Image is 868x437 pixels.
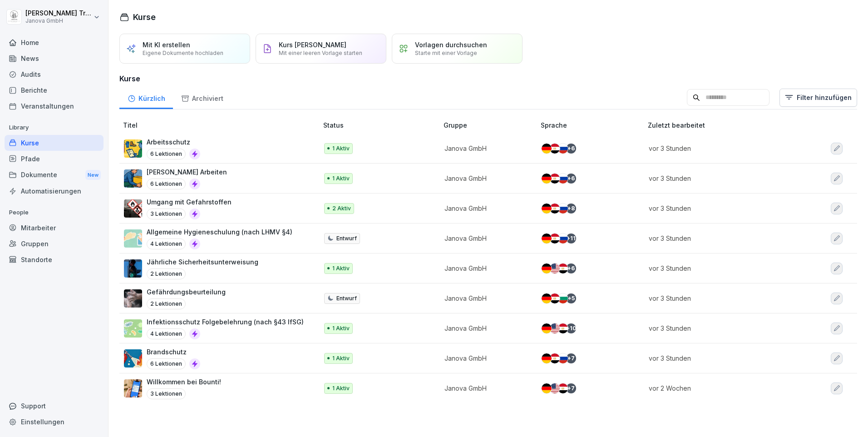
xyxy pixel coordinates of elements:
[5,183,104,199] div: Automatisierungen
[85,170,101,180] div: New
[444,323,526,333] p: Janova GmbH
[542,233,552,243] img: de.svg
[779,89,857,107] button: Filter hinzufügen
[279,50,362,56] p: Mit einer leeren Vorlage starten
[542,383,552,393] img: de.svg
[5,98,104,114] a: Veranstaltungen
[550,323,560,333] img: us.svg
[648,120,804,130] p: Zuletzt bearbeitet
[173,86,231,109] div: Archiviert
[444,383,526,393] p: Janova GmbH
[332,324,350,333] p: 1 Aktiv
[147,238,186,249] p: 4 Lektionen
[147,197,232,207] p: Umgang mit Gefahrstoffen
[5,151,104,167] a: Pfade
[147,137,200,147] p: Arbeitsschutz
[147,167,227,177] p: [PERSON_NAME] Arbeiten
[119,86,173,109] a: Kürzlich
[5,167,104,184] a: DokumenteNew
[558,383,568,393] img: eg.svg
[133,11,156,23] h1: Kurse
[550,174,560,184] img: eg.svg
[5,236,104,252] a: Gruppen
[5,252,104,268] a: Standorte
[444,174,526,183] p: Janova GmbH
[649,383,793,393] p: vor 2 Wochen
[558,144,568,154] img: ru.svg
[550,233,560,243] img: eg.svg
[124,199,142,218] img: ro33qf0i8ndaw7nkfv0stvse.png
[124,229,142,248] img: gxsnf7ygjsfsmxd96jxi4ufn.png
[147,179,186,189] p: 6 Lektionen
[123,120,320,130] p: Titel
[323,120,440,130] p: Status
[550,293,560,303] img: eg.svg
[147,298,186,309] p: 2 Lektionen
[5,167,104,184] div: Dokumente
[558,174,568,184] img: ru.svg
[649,144,793,153] p: vor 3 Stunden
[550,353,560,363] img: eg.svg
[147,149,186,159] p: 6 Lektionen
[541,120,644,130] p: Sprache
[649,233,793,243] p: vor 3 Stunden
[124,289,142,308] img: nnjcsz1u2a43td4lvr9683dg.png
[444,144,526,153] p: Janova GmbH
[5,414,104,430] a: Einstellungen
[147,209,186,219] p: 3 Lektionen
[649,204,793,213] p: vor 3 Stunden
[566,204,576,214] div: + 8
[566,323,576,333] div: + 10
[5,120,104,135] p: Library
[550,144,560,154] img: eg.svg
[5,220,104,236] a: Mitarbeiter
[558,263,568,273] img: eg.svg
[566,144,576,154] div: + 6
[147,388,186,399] p: 3 Lektionen
[558,293,568,303] img: bg.svg
[147,377,221,387] p: Willkommen bei Bounti!
[415,50,477,56] p: Starte mit einer Vorlage
[336,234,357,243] p: Entwurf
[147,227,292,237] p: Allgemeine Hygieneschulung (nach LHMV §4)
[444,204,526,213] p: Janova GmbH
[542,174,552,184] img: de.svg
[336,294,357,303] p: Entwurf
[332,204,351,213] p: 2 Aktiv
[444,120,537,130] p: Gruppe
[332,144,350,153] p: 1 Aktiv
[147,317,304,327] p: Infektionsschutz Folgebelehrung (nach §43 IfSG)
[415,41,487,49] p: Vorlagen durchsuchen
[124,319,142,338] img: tgff07aey9ahi6f4hltuk21p.png
[550,263,560,273] img: us.svg
[444,353,526,363] p: Janova GmbH
[5,82,104,98] a: Berichte
[147,268,186,279] p: 2 Lektionen
[119,73,857,84] h3: Kurse
[566,353,576,363] div: + 7
[143,41,190,49] p: Mit KI erstellen
[147,358,186,369] p: 6 Lektionen
[332,354,350,363] p: 1 Aktiv
[124,169,142,188] img: ns5fm27uu5em6705ixom0yjt.png
[279,41,346,49] p: Kurs [PERSON_NAME]
[147,347,200,357] p: Brandschutz
[649,263,793,273] p: vor 3 Stunden
[332,384,350,392] p: 1 Aktiv
[332,174,350,183] p: 1 Aktiv
[5,66,104,82] a: Audits
[124,259,142,278] img: lexopoti9mm3ayfs08g9aag0.png
[444,233,526,243] p: Janova GmbH
[558,233,568,243] img: ru.svg
[147,257,258,267] p: Jährliche Sicherheitsunterweisung
[558,323,568,333] img: eg.svg
[649,293,793,303] p: vor 3 Stunden
[649,174,793,183] p: vor 3 Stunden
[5,50,104,66] div: News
